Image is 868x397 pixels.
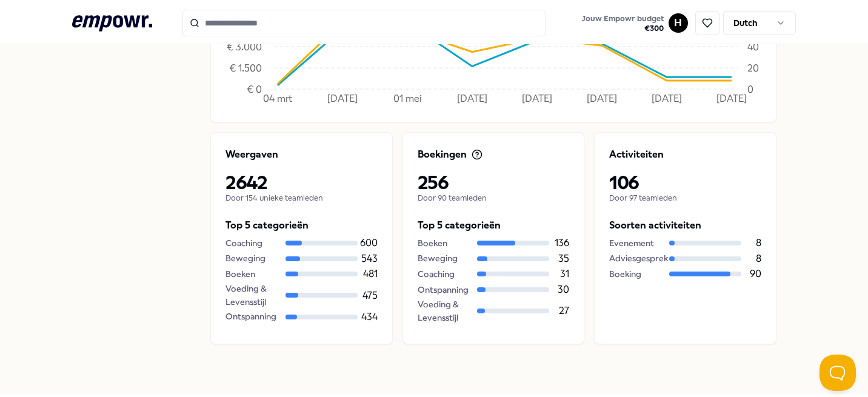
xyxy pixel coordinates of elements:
p: 35 [558,251,569,267]
div: Boeken [418,236,470,250]
tspan: € 1.500 [229,62,262,73]
p: 136 [555,235,569,251]
tspan: [DATE] [522,93,552,104]
div: Adviesgesprek [609,252,661,265]
p: 2642 [225,172,377,193]
p: 30 [558,282,569,298]
p: 27 [559,303,569,319]
p: Door 154 unieke teamleden [225,193,377,203]
p: 481 [363,266,378,282]
div: Voeding & Levensstijl [418,298,470,325]
tspan: 04 mrt [263,93,292,104]
tspan: 0 [747,83,753,95]
div: Beweging [418,252,470,265]
p: Door 90 teamleden [418,193,569,203]
tspan: [DATE] [652,93,682,104]
tspan: [DATE] [457,93,487,104]
p: 543 [361,251,378,267]
tspan: [DATE] [327,93,358,104]
tspan: 40 [747,41,759,52]
div: Voeding & Levensstijl [225,282,278,309]
tspan: 20 [747,62,759,73]
p: 8 [756,235,761,251]
div: Boeken [225,267,278,281]
tspan: 01 mei [393,93,422,104]
p: Soorten activiteiten [609,218,761,233]
p: 475 [362,288,378,304]
iframe: Help Scout Beacon - Open [820,355,856,391]
tspan: € 0 [247,83,262,95]
tspan: [DATE] [587,93,617,104]
div: Ontspanning [225,310,278,323]
div: Boeking [609,267,661,281]
div: Ontspanning [418,283,470,296]
p: 106 [609,172,761,193]
p: 434 [361,309,378,325]
p: 8 [756,251,761,267]
div: Beweging [225,252,278,265]
button: Jouw Empowr budget€300 [579,12,666,36]
span: Jouw Empowr budget [582,14,664,24]
p: 90 [750,266,761,282]
p: 31 [560,266,569,282]
span: € 300 [582,24,664,33]
p: Boekingen [418,147,467,162]
p: 600 [360,235,378,251]
tspan: € 3.000 [227,41,262,52]
p: 256 [418,172,569,193]
p: Door 97 teamleden [609,193,761,203]
div: Evenement [609,236,661,250]
tspan: [DATE] [716,93,747,104]
a: Jouw Empowr budget€300 [577,10,669,36]
p: Activiteiten [609,147,664,162]
input: Search for products, categories or subcategories [182,10,546,36]
p: Weergaven [225,147,278,162]
p: Top 5 categorieën [418,218,569,233]
p: Top 5 categorieën [225,218,377,233]
button: H [669,13,688,33]
div: Coaching [225,236,278,250]
div: Coaching [418,267,470,281]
